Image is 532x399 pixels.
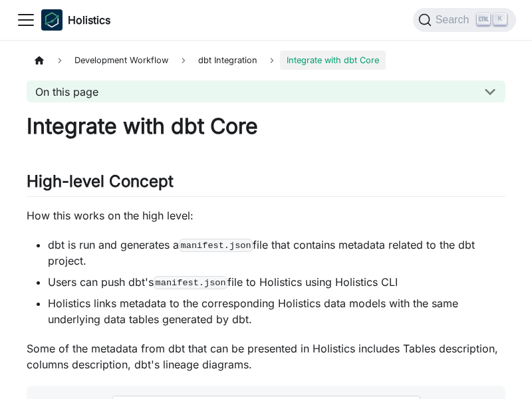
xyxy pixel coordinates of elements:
[48,237,505,269] li: dbt is run and generates a file that contains metadata related to the dbt project.
[27,113,505,140] h1: Integrate with dbt Core
[68,12,110,28] b: Holistics
[432,14,477,26] span: Search
[27,172,505,197] h2: High-level Concept
[198,55,257,65] span: dbt Integration
[493,13,507,25] kbd: K
[192,51,264,70] a: dbt Integration
[27,340,505,372] p: Some of the metadata from dbt that can be presented in Holistics includes Tables description, col...
[68,51,175,70] span: Development Workflow
[27,51,52,70] a: Home page
[48,295,505,327] li: Holistics links metadata to the corresponding Holistics data models with the same underlying data...
[16,10,36,30] button: Toggle navigation bar
[27,51,505,70] nav: Breadcrumbs
[413,8,516,32] button: Search (Ctrl+K)
[27,207,505,223] p: How this works on the high level:
[154,276,227,289] code: manifest.json
[48,274,505,290] li: Users can push dbt's file to Holistics using Holistics CLI
[41,9,110,31] a: HolisticsHolistics
[27,80,505,102] button: On this page
[280,51,386,70] span: Integrate with dbt Core
[41,9,63,31] img: Holistics
[179,239,253,252] code: manifest.json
